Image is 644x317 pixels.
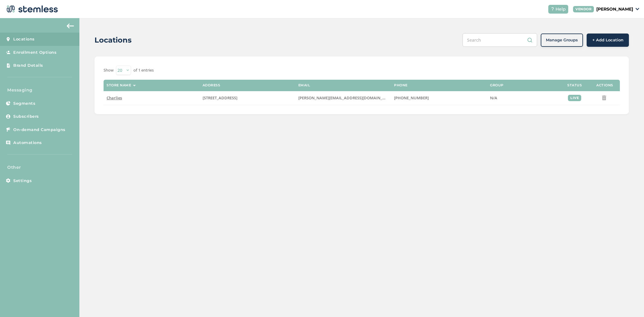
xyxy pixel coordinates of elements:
[203,95,292,101] label: 2055 East 5th Street
[104,67,114,73] label: Show
[133,67,154,73] label: of 1 entries
[298,83,310,87] label: Email
[546,37,578,43] span: Manage Groups
[95,35,132,46] h2: Locations
[614,288,644,317] iframe: Chat Widget
[490,95,556,101] label: N/A
[133,85,136,86] img: icon-sort-1e1d7615.svg
[490,83,504,87] label: Group
[67,24,74,28] img: icon-arrow-back-accent-c549486e.svg
[298,95,388,101] label: Justin@smokecharlies.com
[298,95,395,101] span: [PERSON_NAME][EMAIL_ADDRESS][DOMAIN_NAME]
[592,37,623,43] span: + Add Location
[13,114,39,120] span: Subscribers
[203,95,237,101] span: [STREET_ADDRESS]
[203,83,220,87] label: Address
[13,50,56,56] span: Enrollment Options
[541,34,583,47] button: Manage Groups
[590,80,620,91] th: Actions
[463,33,537,47] input: Search
[573,6,594,12] div: VENDOR
[394,83,408,87] label: Phone
[551,7,554,11] img: icon-help-white-03924b79.svg
[107,95,122,101] span: Charlies
[13,140,42,146] span: Automations
[596,6,633,12] p: [PERSON_NAME]
[394,95,429,101] span: [PHONE_NUMBER]
[568,95,581,101] div: live
[13,178,32,184] span: Settings
[567,83,582,87] label: Status
[13,101,35,107] span: Segments
[587,34,629,47] button: + Add Location
[636,8,639,10] img: icon_down-arrow-small-66adaf34.svg
[107,95,196,101] label: Charlies
[556,6,566,12] span: Help
[13,127,66,133] span: On-demand Campaigns
[394,95,484,101] label: (480) 390-7989
[107,83,131,87] label: Store name
[13,62,43,69] span: Brand Details
[5,3,58,15] img: logo-dark-0685b13c.svg
[13,36,35,42] span: Locations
